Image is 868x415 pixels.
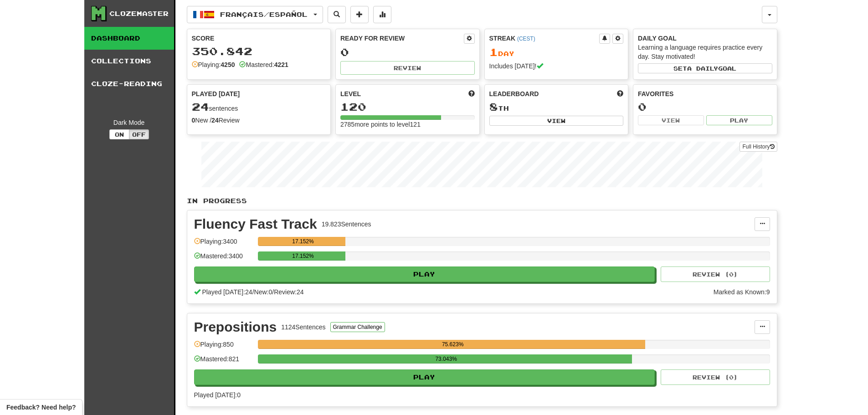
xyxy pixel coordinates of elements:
[192,46,326,57] div: 350.842
[638,115,704,125] button: View
[740,142,777,152] a: Full History
[109,9,169,18] div: Clozemaster
[194,391,241,399] span: Played [DATE]: 0
[192,89,240,98] span: Played [DATE]
[340,34,464,43] div: Ready for Review
[202,288,252,296] span: Played [DATE]: 24
[517,36,535,42] a: (CEST)
[714,287,770,297] div: Marked as Known: 9
[254,288,272,296] span: New: 0
[489,46,624,58] div: Day
[6,403,76,412] span: Open feedback widget
[638,63,772,73] button: Seta dailygoal
[84,27,174,50] a: Dashboard
[194,320,277,334] div: Prepositions
[661,266,770,282] button: Review (0)
[261,340,645,349] div: 75.623%
[129,129,149,139] button: Off
[91,118,167,127] div: Dark Mode
[274,61,288,68] strong: 4221
[274,288,303,296] span: Review: 24
[340,120,475,129] div: 2785 more points to level 121
[489,61,624,71] div: Includes [DATE]!
[330,322,385,332] button: Grammar Challenge
[489,101,624,113] div: th
[109,129,129,139] button: On
[350,6,369,23] button: Add sentence to collection
[84,72,174,95] a: Cloze-Reading
[340,46,475,58] div: 0
[468,89,475,98] span: Score more points to level up
[192,116,326,125] div: New / Review
[638,34,772,43] div: Daily Goal
[194,217,317,231] div: Fluency Fast Track
[239,60,288,69] div: Mastered:
[194,340,253,355] div: Playing: 850
[638,43,772,61] div: Learning a language requires practice every day. Stay motivated!
[489,89,539,98] span: Leaderboard
[84,50,174,72] a: Collections
[261,237,346,246] div: 17.152%
[192,60,235,69] div: Playing:
[194,237,253,252] div: Playing: 3400
[687,65,718,72] span: a daily
[192,100,209,113] span: 24
[194,266,655,282] button: Play
[194,369,655,385] button: Play
[638,101,772,113] div: 0
[211,117,219,124] strong: 24
[252,288,254,296] span: /
[489,46,498,58] span: 1
[340,89,361,98] span: Level
[220,10,308,18] span: Français / Español
[489,100,498,113] span: 8
[192,101,326,113] div: sentences
[272,288,274,296] span: /
[281,323,325,332] div: 1124 Sentences
[194,251,253,266] div: Mastered: 3400
[187,196,777,205] p: In Progress
[221,61,235,68] strong: 4250
[328,6,346,23] button: Search sentences
[261,354,632,364] div: 73.043%
[489,34,600,43] div: Streak
[340,61,475,75] button: Review
[187,6,323,23] button: Français/Español
[706,115,772,125] button: Play
[322,220,371,229] div: 19.823 Sentences
[192,117,195,124] strong: 0
[340,101,475,113] div: 120
[192,34,326,43] div: Score
[373,6,391,23] button: More stats
[638,89,772,98] div: Favorites
[194,354,253,369] div: Mastered: 821
[261,251,346,261] div: 17.152%
[661,369,770,385] button: Review (0)
[489,116,624,126] button: View
[617,89,623,98] span: This week in points, UTC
